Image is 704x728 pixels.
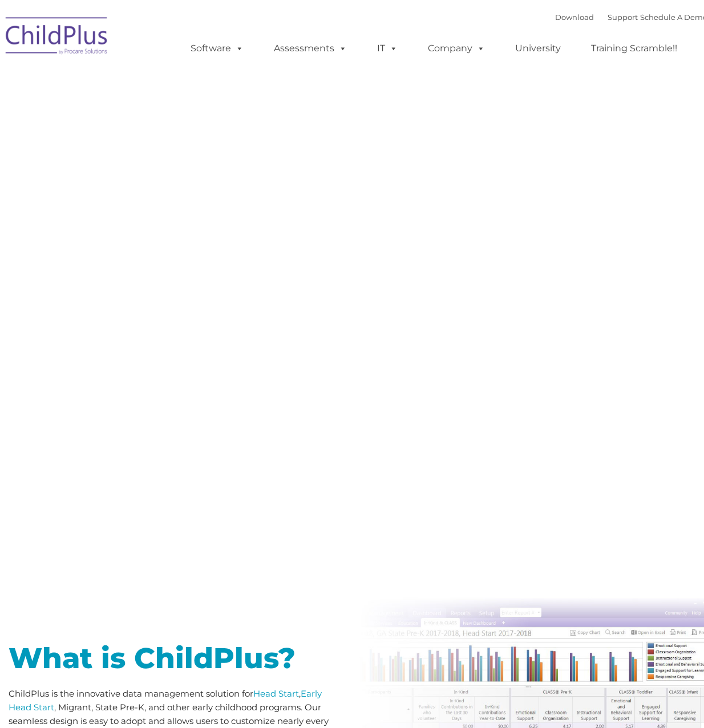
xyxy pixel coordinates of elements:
h1: What is ChildPlus? [9,644,345,673]
a: IT [366,37,409,60]
a: Training Scramble!! [580,37,689,60]
a: Head Start [253,688,299,699]
a: Company [416,37,496,60]
a: Download [555,13,594,22]
a: University [504,37,572,60]
a: Assessments [262,37,358,60]
a: Software [179,37,255,60]
a: Support [608,13,638,22]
